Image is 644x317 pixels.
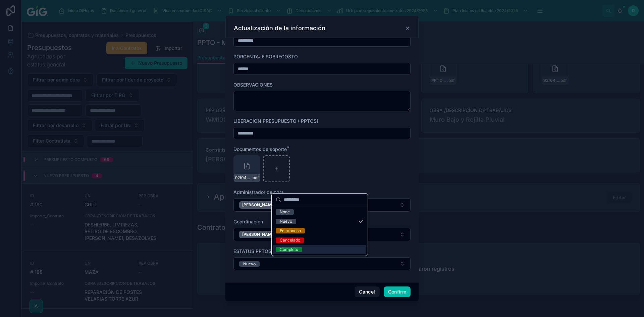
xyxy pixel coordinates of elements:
div: Suggestions [272,206,368,256]
div: Cancelado [280,237,300,243]
div: Nuevo [243,261,256,267]
span: ESTATUS PPTOS [233,248,271,254]
div: Completo [280,247,298,252]
button: Select Button [233,198,411,212]
span: Coordinación [233,219,263,224]
span: Administrador de obra [233,189,284,195]
div: En proceso [280,228,301,233]
div: Nuevo [280,219,292,224]
span: OBSERVACIONES [233,82,273,88]
span: 92f04946-df97-40f7-82bb-1c0186022618-WM107A.PT.MUROS-BAJO-REJILLA-PLUVIAL.EDIFICA-(1) [235,175,252,180]
button: Select Button [233,228,411,241]
h3: Actualización de la información [234,24,325,32]
button: Unselect 5 [239,201,319,209]
span: Documentos de soporte [233,146,287,152]
button: Unselect 3 [239,231,285,238]
div: None [280,209,290,215]
span: .pdf [252,175,259,180]
button: Confirm [384,286,411,297]
span: LIBERACION PRESUPUESTO ( PPTOS) [233,118,318,124]
button: Cancel [355,286,379,297]
span: [PERSON_NAME] [242,232,275,237]
span: PORCENTAJE SOBRECOSTO [233,54,298,59]
span: [PERSON_NAME] [PERSON_NAME] [242,202,310,208]
button: Select Button [233,257,411,270]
